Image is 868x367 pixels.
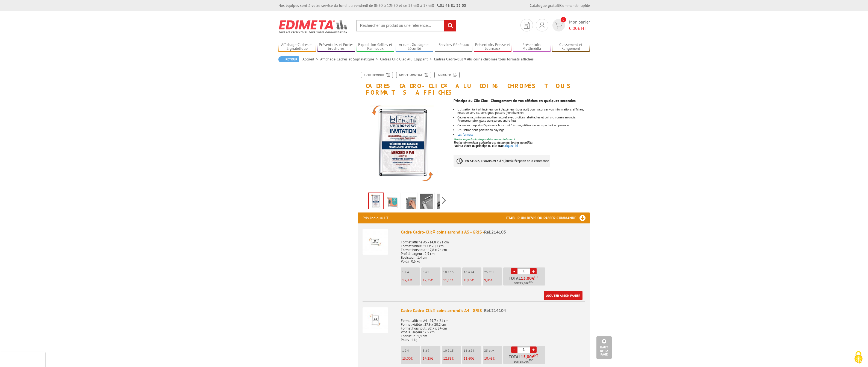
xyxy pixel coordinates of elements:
[423,270,440,274] p: 5 à 9
[442,196,447,205] span: Next
[402,270,420,274] p: 1 à 4
[444,20,456,31] input: rechercher
[569,19,590,31] span: Mon panier
[484,278,502,282] p: €
[320,57,380,62] a: Affichage Cadres et Signalétique
[361,72,393,78] a: Fiche produit
[278,56,299,62] a: Retour
[380,57,434,62] a: Cadres Clic-Clac Alu Clippant
[511,268,517,274] a: -
[434,56,534,62] li: Cadres Cadro-Clic® Alu coins chromés tous formats affiches
[402,356,411,361] span: 15,00
[505,276,545,286] p: Total
[423,356,431,361] span: 14,25
[454,137,515,141] font: Stocks importants disponibles immédiatement
[443,357,461,360] p: €
[423,278,431,282] span: 12,35
[561,17,566,22] span: 0
[569,25,590,31] span: € HT
[521,276,532,280] span: 13,00
[386,194,399,211] img: 214108_cadre_cadro-clic_coins_arrondis_60_x_80_cm.jpg
[532,276,534,280] span: €
[484,349,502,353] p: 25 et +
[401,229,585,235] div: Cadre Cadro-Clic® coins arrondis A5 - GRIS -
[423,357,440,360] p: €
[443,356,452,361] span: 12,85
[278,16,348,37] img: Edimeta
[457,128,590,132] li: Utilisation sens portrait ou paysage.
[484,356,493,361] span: 10,45
[529,280,533,283] sup: TTC
[530,346,537,353] a: +
[437,3,466,8] strong: 01 46 81 33 03
[443,278,461,282] p: €
[358,98,450,191] img: 214101_cadre_cadro-clic_coins_arrondis_a1.jpg
[511,346,517,353] a: -
[524,22,529,29] img: devis rapide
[401,237,585,263] p: Format affiche A5 - 14,8 x 21 cm Format visible : 13 x 20,2 cm Format hors tout : 17,8 x 24 cm Pr...
[569,25,578,31] span: 0,00
[464,270,481,274] p: 16 à 24
[302,57,320,62] a: Accueil
[457,124,590,127] li: Cadres extra-plats d'épaisseur hors tout 14 mm, utilisation sens portrait ou paysage
[435,42,472,51] a: Services Généraux
[552,42,590,51] a: Classement et Rangement
[396,42,433,51] a: Accueil Guidage et Sécurité
[454,155,550,167] p: à réception de la commande
[506,212,590,223] h3: Etablir un devis ou passer commande
[474,42,511,51] a: Présentoirs Presse et Journaux
[396,72,431,78] a: Notice Montage
[357,42,394,51] a: Exposition Grilles et Panneaux
[464,356,472,361] span: 11,60
[443,278,452,282] span: 11,15
[484,270,502,274] p: 25 et +
[402,349,420,353] p: 1 à 4
[852,351,865,364] img: Cookies (fenêtre modale)
[596,336,612,359] a: Haut de la page
[530,268,537,274] a: +
[464,278,472,282] span: 10,05
[464,349,481,353] p: 16 à 24
[532,354,534,359] span: €
[423,349,440,353] p: 5 à 9
[534,354,538,357] sup: HT
[551,19,590,31] a: devis rapide 0 Mon panier 0,00€ HT
[513,42,551,51] a: Présentoirs Multimédia
[534,275,538,279] sup: HT
[530,3,559,8] a: Catalogue gratuit
[465,159,511,163] strong: EN STOCK, LIVRAISON 3 à 4 jours
[457,116,590,122] li: Cadres en aluminium anodisé naturel avec profilés rabattables et coins chromés arrondis. Protecte...
[278,3,466,8] div: Nos équipes sont à votre service du lundi au vendredi de 8h30 à 12h30 et de 13h30 à 17h30
[363,212,389,223] p: Prix indiqué HT
[484,357,502,360] p: €
[514,360,533,364] span: Soit €
[454,140,533,144] em: Toutes dimensions spéciales sur demande, toutes quantités
[403,194,416,211] img: cadro_clic_coins_arrondis_a5_a4_a3_a2_a1_a0_214105_214104_214117_214103_214102_214101_214108_2141...
[539,22,545,28] img: devis rapide
[484,308,506,313] span: Réf.214104
[423,278,440,282] p: €
[369,193,383,210] img: 214101_cadre_cadro-clic_coins_arrondis_a1.jpg
[484,278,491,282] span: 9,05
[356,20,456,31] input: Rechercher un produit ou une référence...
[420,194,433,211] img: cadres_alu_coins_chromes_tous_formats_affiches_214105_2.jpg
[401,315,585,342] p: Format affiche A4 - 29,7 x 21 cm Format visible : 27,9 x 20,2 cm Format hors tout : 32,7 x 24 cm ...
[363,307,388,333] img: Cadre Cadro-Clic® coins arrondis A4 - GRIS
[544,291,582,300] a: Ajouter à mon panier
[454,144,503,148] span: Voir la vidéo du principe du clic-clac
[464,278,481,282] p: €
[402,357,420,360] p: €
[363,229,388,255] img: Cadre Cadro-Clic® coins arrondis A5 - GRIS
[529,359,533,362] sup: TTC
[457,132,473,136] a: Les formats
[278,42,316,51] a: Affichage Cadres et Signalétique
[401,307,585,314] div: Cadre Cadro-Clic® coins arrondis A4 - GRIS -
[402,278,411,282] span: 13,00
[402,278,420,282] p: €
[437,194,450,211] img: cadres_alu_coins_chromes_tous_formats_affiches_214105_3.jpg
[354,72,594,96] h1: Cadres Cadro-Clic® Alu coins chromés tous formats affiches
[457,108,590,114] li: Utilisation tant à l'intérieur qu'à l'extérieur (sous abri) pour valoriser vos informations, affi...
[434,72,460,78] a: Imprimer
[443,349,461,353] p: 10 à 15
[454,98,576,103] strong: Principe du Clic-Clac - Changement de vos affiches en quelques secondes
